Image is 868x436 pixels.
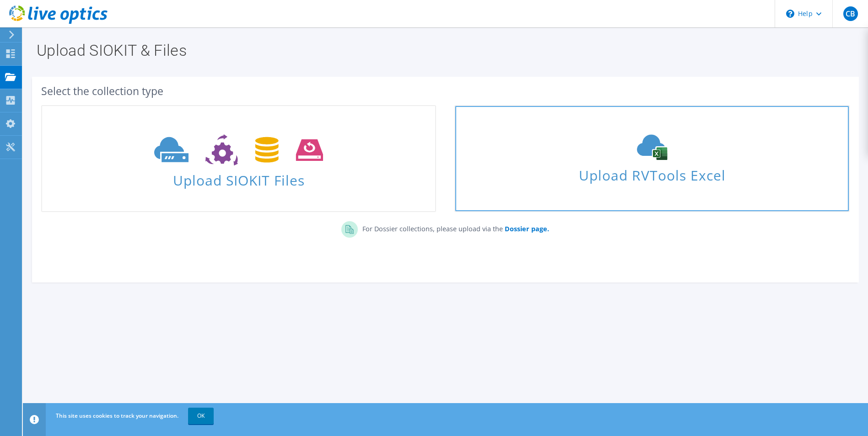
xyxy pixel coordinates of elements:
[41,105,436,212] a: Upload SIOKIT Files
[505,224,549,233] b: Dossier page.
[188,408,214,424] a: OK
[786,10,794,18] svg: \n
[42,168,435,187] span: Upload SIOKIT Files
[503,224,549,233] a: Dossier page.
[358,221,549,234] p: For Dossier collections, please upload via the
[56,412,178,420] span: This site uses cookies to track your navigation.
[455,163,848,183] span: Upload RVTools Excel
[843,6,858,21] span: CB
[454,105,849,212] a: Upload RVTools Excel
[41,86,850,96] div: Select the collection type
[37,43,850,58] h1: Upload SIOKIT & Files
